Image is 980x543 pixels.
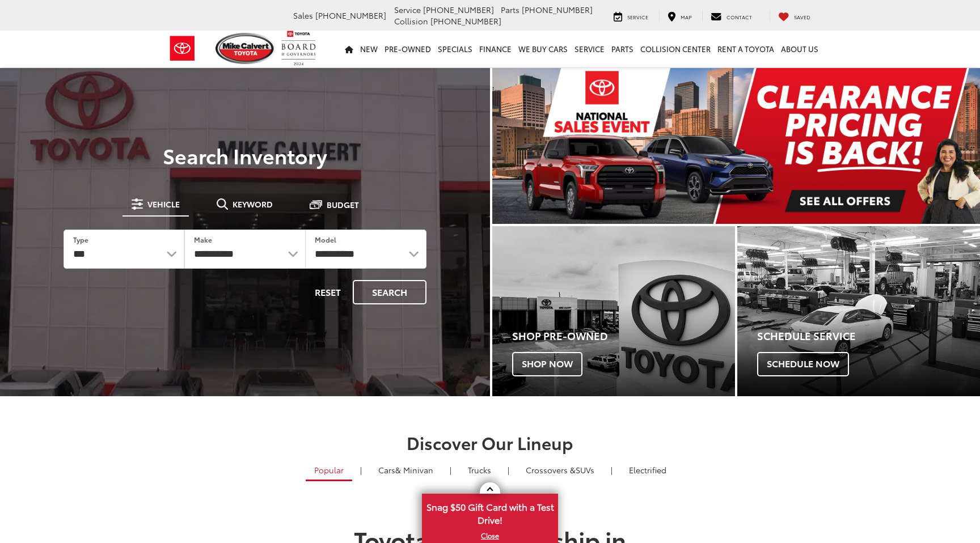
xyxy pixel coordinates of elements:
li: | [447,464,454,476]
h3: Search Inventory [48,144,442,167]
label: Model [315,235,336,244]
a: Service [571,31,608,67]
a: Home [341,31,357,67]
a: Service [605,10,657,22]
div: Toyota [737,226,980,396]
section: Carousel section with vehicle pictures - may contain disclaimers. [492,68,980,224]
span: [PHONE_NUMBER] [430,15,501,27]
a: New [357,31,381,67]
a: Shop Pre-Owned Shop Now [492,226,735,396]
a: My Saved Vehicles [770,10,819,22]
a: Pre-Owned [381,31,434,67]
span: Shop Now [512,352,582,376]
span: Parts [501,4,519,15]
span: Contact [726,13,752,20]
a: Specials [434,31,476,67]
span: Vehicle [147,200,180,208]
a: WE BUY CARS [515,31,571,67]
a: Trucks [459,460,500,480]
label: Make [194,235,212,244]
a: Finance [476,31,515,67]
span: Keyword [233,200,273,208]
div: carousel slide number 1 of 1 [492,68,980,224]
img: Mike Calvert Toyota [216,33,276,64]
span: Budget [327,201,359,209]
label: Type [73,235,88,244]
h4: Schedule Service [757,330,980,342]
a: Electrified [620,460,675,480]
span: Crossovers & [526,464,576,476]
span: Service [627,13,648,20]
span: Sales [293,10,313,21]
a: Parts [608,31,637,67]
li: | [357,464,365,476]
li: | [505,464,512,476]
span: Collision [394,15,428,27]
span: Service [394,4,421,15]
a: Schedule Service Schedule Now [737,226,980,396]
h4: Shop Pre-Owned [512,330,735,342]
a: Collision Center [637,31,714,67]
span: [PHONE_NUMBER] [522,4,593,15]
button: Search [353,280,426,304]
span: Saved [794,13,810,20]
li: | [608,464,615,476]
span: Schedule Now [757,352,849,376]
span: [PHONE_NUMBER] [315,10,386,21]
img: Clearance Pricing Is Back [492,68,980,224]
div: Toyota [492,226,735,396]
a: Contact [702,10,761,22]
span: Map [681,13,691,20]
a: Rent a Toyota [714,31,778,67]
span: Snag $50 Gift Card with a Test Drive! [423,495,557,529]
span: & Minivan [395,464,433,476]
button: Reset [305,280,350,304]
a: Popular [306,460,352,481]
a: SUVs [517,460,603,480]
h2: Discover Our Lineup [90,433,890,452]
a: About Us [778,31,822,67]
a: Cars [370,460,442,480]
span: [PHONE_NUMBER] [423,4,494,15]
a: Map [659,10,700,22]
img: Toyota [161,30,204,67]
